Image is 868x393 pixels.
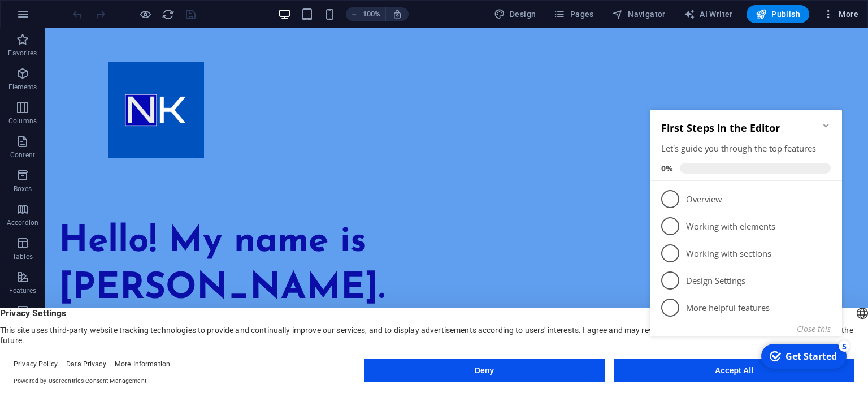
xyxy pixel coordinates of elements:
[193,237,205,249] div: 5
[161,7,175,21] button: reload
[747,5,809,23] button: Publish
[41,118,176,129] p: Working with elements
[10,150,35,159] p: Content
[5,110,197,137] li: Working with elements
[16,40,185,51] div: Let's guide you through the top features
[41,90,176,102] p: Overview
[8,49,37,58] p: Favorites
[140,247,192,260] div: Get Started
[41,145,176,157] p: Working with sections
[41,199,176,211] p: More helpful features
[489,5,541,23] button: Design
[549,5,598,23] button: Pages
[363,7,381,21] h6: 100%
[7,218,38,227] p: Accordion
[392,9,402,19] i: On resize automatically adjust zoom level to fit chosen device.
[162,8,175,21] i: Reload page
[9,286,36,295] p: Features
[554,8,593,20] span: Pages
[151,221,185,231] button: Close this
[684,8,733,20] span: AI Writer
[5,191,197,218] li: More helpful features
[41,172,176,184] p: Design Settings
[5,83,197,110] li: Overview
[489,5,541,23] div: Design (Ctrl+Alt+Y)
[14,184,32,193] p: Boxes
[494,8,536,20] span: Design
[346,7,386,21] button: 100%
[5,164,197,191] li: Design Settings
[8,83,37,92] p: Elements
[756,8,800,20] span: Publish
[612,8,666,20] span: Navigator
[8,116,37,126] p: Columns
[16,60,34,71] span: 0%
[176,18,185,27] div: Minimize checklist
[823,8,858,20] span: More
[116,241,201,266] div: Get Started 5 items remaining, 0% complete
[138,7,152,21] button: Click here to leave preview mode and continue editing
[16,18,185,32] h2: First Steps in the Editor
[679,5,737,23] button: AI Writer
[818,5,863,23] button: More
[12,252,33,261] p: Tables
[607,5,670,23] button: Navigator
[5,137,197,164] li: Working with sections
